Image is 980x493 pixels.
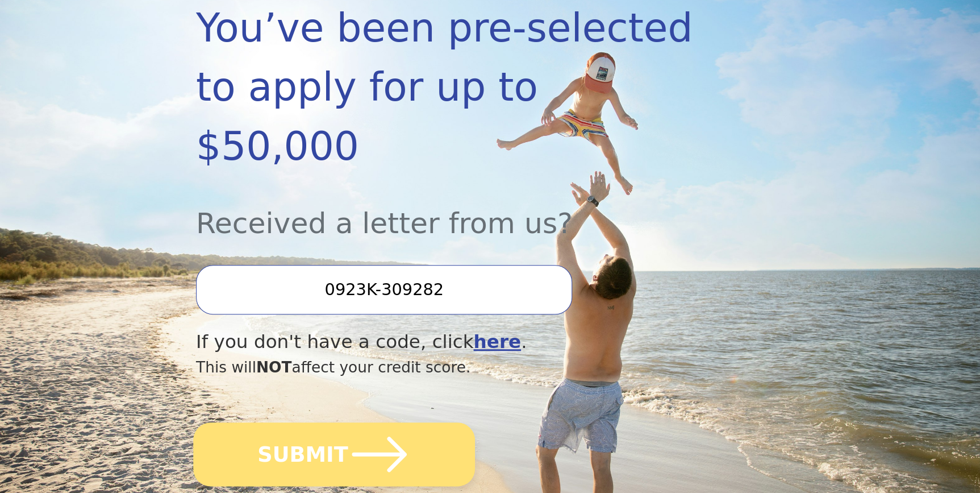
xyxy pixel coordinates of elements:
[193,422,475,486] button: SUBMIT
[196,356,696,379] div: This will affect your credit score.
[196,265,572,314] input: Enter your Offer Code:
[256,358,292,376] span: NOT
[473,331,521,353] a: here
[196,176,696,245] div: Received a letter from us?
[196,328,696,356] div: If you don't have a code, click .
